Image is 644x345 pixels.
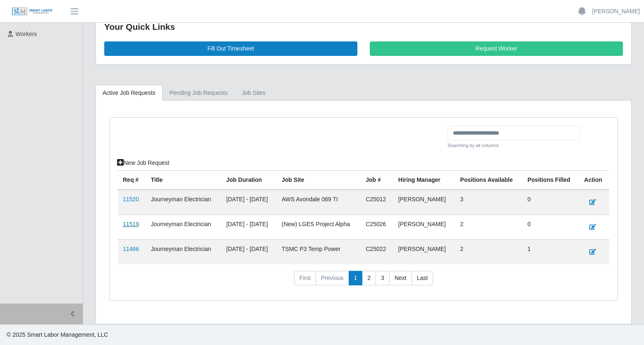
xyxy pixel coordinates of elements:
[455,170,522,190] th: Positions Available
[221,190,277,215] td: [DATE] - [DATE]
[104,41,357,56] a: Fill Out Timesheet
[96,85,163,101] a: Active Job Requests
[370,41,623,56] a: Request Worker
[118,271,609,292] nav: pagination
[448,142,580,149] small: Searching by all columns
[12,7,53,16] img: SLM Logo
[146,239,221,264] td: Journeyman Electrician
[123,221,139,227] a: 11519
[393,215,455,239] td: [PERSON_NAME]
[277,239,361,264] td: TSMC P3 Temp Power
[393,170,455,190] th: Hiring Manager
[455,190,522,215] td: 3
[393,239,455,264] td: [PERSON_NAME]
[277,215,361,239] td: (New) LGES Project Alpha
[522,239,579,264] td: 1
[112,156,175,170] a: New Job Request
[277,190,361,215] td: AWS Avondale 069 TI
[7,331,108,338] span: © 2025 Smart Labor Management, LLC
[412,271,433,286] a: Last
[362,271,376,286] a: 2
[522,170,579,190] th: Positions Filled
[123,246,139,252] a: 11466
[16,31,37,37] span: Workers
[221,239,277,264] td: [DATE] - [DATE]
[221,170,277,190] th: Job Duration
[235,85,273,101] a: job sites
[118,170,146,190] th: Req #
[579,170,609,190] th: Action
[393,190,455,215] td: [PERSON_NAME]
[389,271,412,286] a: Next
[349,271,363,286] a: 1
[522,215,579,239] td: 0
[592,7,640,16] a: [PERSON_NAME]
[361,190,393,215] td: C25012
[146,190,221,215] td: Journeyman Electrician
[221,215,277,239] td: [DATE] - [DATE]
[277,170,361,190] th: job site
[146,170,221,190] th: Title
[104,20,623,34] div: Your Quick Links
[163,85,235,101] a: Pending Job Requests
[455,239,522,264] td: 2
[361,239,393,264] td: C25022
[146,215,221,239] td: Journeyman Electrician
[361,215,393,239] td: C25026
[361,170,393,190] th: Job #
[522,190,579,215] td: 0
[123,196,139,203] a: 11520
[376,271,390,286] a: 3
[455,215,522,239] td: 2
